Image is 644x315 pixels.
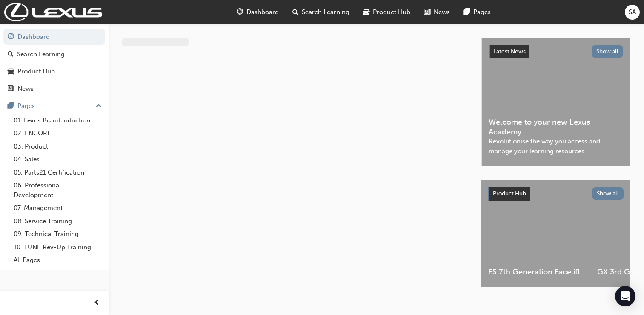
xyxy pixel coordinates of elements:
a: Search Learning [3,47,105,62]
a: News [3,81,105,97]
span: Product Hub [493,190,526,197]
a: All Pages [10,254,105,267]
div: Search Learning [17,50,65,59]
a: Dashboard [3,29,105,45]
a: search-iconSearch Learning [286,3,356,21]
span: guage-icon [237,7,243,17]
span: ES 7th Generation Facelift [488,267,583,277]
span: pages-icon [8,102,14,110]
button: Show all [592,187,624,200]
a: 03. Product [10,140,105,153]
span: news-icon [8,85,14,93]
a: car-iconProduct Hub [356,3,417,21]
a: 05. Parts21 Certification [10,166,105,179]
div: Pages [17,101,35,111]
button: Pages [3,98,105,114]
a: 01. Lexus Brand Induction [10,114,105,127]
img: Trak [4,3,102,21]
div: Open Intercom Messenger [615,286,635,306]
a: Latest NewsShow allWelcome to your new Lexus AcademyRevolutionise the way you access and manage y... [481,38,630,166]
span: search-icon [292,7,298,17]
a: pages-iconPages [457,3,498,21]
a: ES 7th Generation Facelift [481,180,590,287]
a: 06. Professional Development [10,179,105,201]
span: Revolutionise the way you access and manage your learning resources. [489,137,623,156]
span: Product Hub [373,7,410,17]
span: News [434,7,450,17]
a: Product Hub [3,64,105,79]
a: 04. Sales [10,153,105,166]
div: News [17,84,34,94]
span: guage-icon [8,33,14,41]
span: SA [629,7,636,17]
span: Welcome to your new Lexus Academy [489,117,623,137]
a: Product HubShow all [488,187,624,201]
span: Pages [473,7,491,17]
div: Product Hub [17,67,55,76]
span: car-icon [363,7,369,17]
span: search-icon [8,51,14,58]
span: up-icon [96,101,102,112]
a: guage-iconDashboard [230,3,286,21]
span: prev-icon [94,298,100,309]
span: news-icon [424,7,430,17]
a: news-iconNews [417,3,457,21]
span: Latest News [493,48,526,55]
span: car-icon [8,68,14,76]
span: pages-icon [464,7,470,17]
a: Latest NewsShow all [489,45,623,58]
span: Dashboard [246,7,279,17]
button: SA [625,5,640,20]
button: Show all [592,45,624,58]
a: 07. Management [10,201,105,215]
a: 10. TUNE Rev-Up Training [10,241,105,254]
a: 02. ENCORE [10,127,105,140]
a: 08. Service Training [10,215,105,228]
span: Search Learning [302,7,349,17]
button: DashboardSearch LearningProduct HubNews [3,27,105,98]
a: 09. Technical Training [10,227,105,241]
